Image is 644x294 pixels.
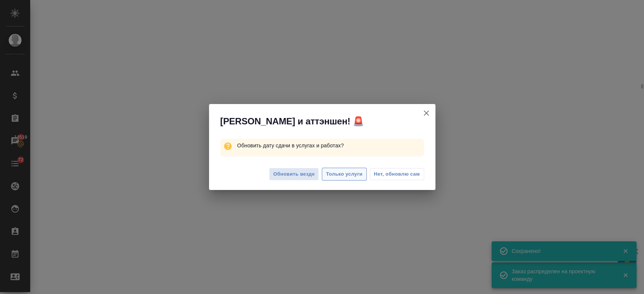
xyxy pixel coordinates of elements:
span: Нет, обновлю сам [374,170,420,178]
p: Обновить дату сдачи в услугах и работах? [237,139,424,152]
span: Обновить везде [273,170,315,179]
button: Только услуги [322,168,367,181]
span: [PERSON_NAME] и аттэншен! 🚨 [220,115,364,127]
button: Обновить везде [269,168,319,181]
button: Нет, обновлю сам [370,168,424,180]
span: Только услуги [326,170,363,179]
